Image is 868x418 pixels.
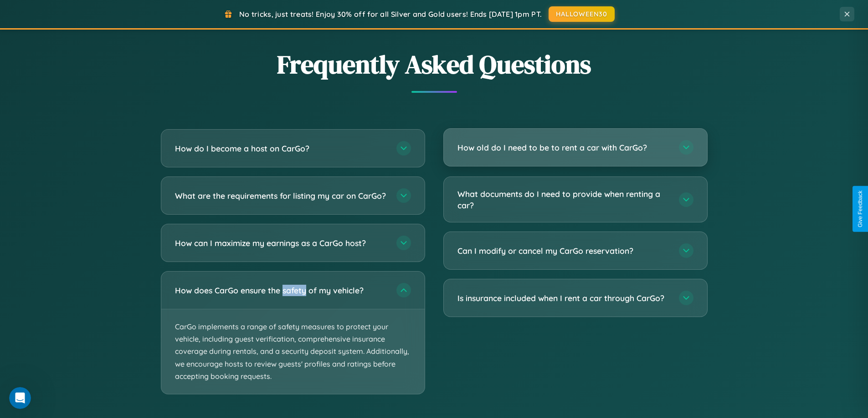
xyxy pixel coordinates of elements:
h3: How old do I need to be to rent a car with CarGo? [457,142,670,153]
h3: How do I become a host on CarGo? [175,143,387,154]
button: HALLOWEEN30 [549,6,615,22]
h3: Is insurance included when I rent a car through CarGo? [457,292,670,304]
h2: Frequently Asked Questions [161,47,708,82]
div: Give Feedback [857,191,863,227]
iframe: Intercom live chat [9,387,31,409]
p: CarGo implements a range of safety measures to protect your vehicle, including guest verification... [161,309,425,394]
h3: How does CarGo ensure the safety of my vehicle? [175,285,387,296]
h3: What are the requirements for listing my car on CarGo? [175,190,387,201]
span: No tricks, just treats! Enjoy 30% off for all Silver and Gold users! Ends [DATE] 1pm PT. [239,10,542,19]
h3: Can I modify or cancel my CarGo reservation? [457,245,670,257]
h3: How can I maximize my earnings as a CarGo host? [175,237,387,249]
h3: What documents do I need to provide when renting a car? [457,188,670,211]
